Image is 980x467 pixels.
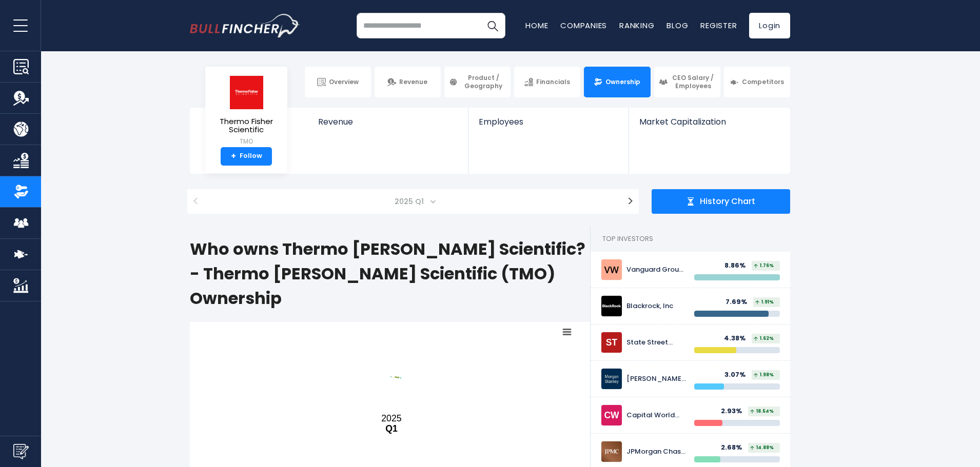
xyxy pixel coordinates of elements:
div: 3.07% [724,371,752,379]
span: Product / Geography [461,74,506,90]
a: Ownership [584,67,650,97]
a: Overview [305,67,371,97]
a: Employees [468,108,628,144]
div: Capital World Investors [626,411,687,420]
button: < [187,189,204,214]
h1: Who owns Thermo [PERSON_NAME] Scientific? - Thermo [PERSON_NAME] Scientific (TMO) Ownership [190,237,590,311]
a: +Follow [221,147,272,166]
span: 14.88% [750,445,774,450]
span: Revenue [399,78,427,86]
span: Thermo Fisher Scientific [213,117,279,134]
a: Competitors [724,67,790,97]
small: TMO [213,137,279,146]
span: History Chart [700,196,755,207]
span: CEO Salary / Employees [671,74,716,90]
span: 1.62% [754,336,774,341]
div: 2.68% [721,443,748,452]
img: bullfincher logo [190,14,300,37]
a: Revenue [375,67,441,97]
span: Financials [536,78,570,86]
span: 1.98% [754,373,774,377]
span: 18.54% [750,409,774,414]
div: Blackrock, Inc [626,302,687,311]
span: Employees [479,117,618,127]
a: Go to homepage [190,14,300,37]
div: 4.38% [724,334,752,343]
button: > [622,189,639,214]
strong: + [231,152,236,161]
span: Ownership [605,78,640,86]
img: Ownership [13,184,29,199]
span: Revenue [318,117,458,127]
a: Companies [560,20,607,31]
div: JPMorgan Chase & CO [626,448,687,456]
span: 1.91% [755,300,774,304]
div: 8.86% [724,261,752,270]
h2: Top Investors [591,226,790,252]
a: Financials [514,67,580,97]
a: Product / Geography [444,67,511,97]
div: State Street Corp [626,338,687,347]
a: Login [749,13,790,38]
text: 2025 [381,413,402,434]
a: CEO Salary / Employees [654,67,720,97]
span: Overview [329,78,359,86]
a: Thermo Fisher Scientific TMO [213,75,280,147]
a: Market Capitalization [629,108,789,144]
div: 7.69% [726,298,753,307]
a: Home [525,20,548,31]
a: Ranking [619,20,654,31]
span: Market Capitalization [639,117,779,127]
button: Search [480,13,505,38]
span: 2025 Q1 [390,194,430,209]
div: [PERSON_NAME] [PERSON_NAME] [626,375,687,383]
div: Vanguard Group Inc [626,266,687,274]
span: 2025 Q1 [209,189,617,214]
tspan: Q1 [385,423,398,434]
img: history chart [687,197,695,206]
a: Revenue [308,108,468,144]
span: 1.76% [754,263,774,268]
span: Competitors [742,78,784,86]
a: Blog [667,20,688,31]
div: 2.93% [721,407,748,416]
a: Register [700,20,737,31]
